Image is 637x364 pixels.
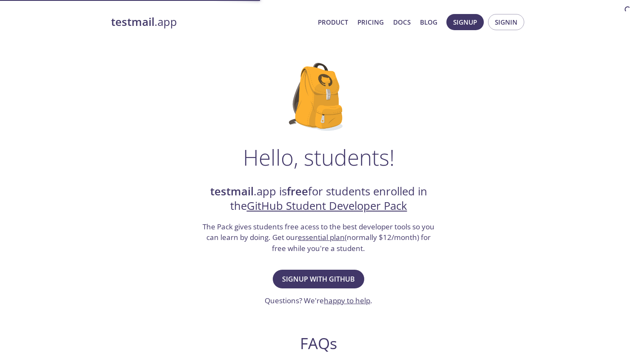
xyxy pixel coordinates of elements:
[357,17,384,28] a: Pricing
[155,334,482,353] h2: FAQs
[420,17,437,28] a: Blog
[289,63,348,131] img: github-student-backpack.png
[495,17,517,28] span: Signin
[243,144,394,170] h1: Hello, students!
[446,14,484,30] button: Signup
[273,270,364,288] button: Signup with GitHub
[202,221,436,254] h3: The Pack gives students free acess to the best developer tools so you can learn by doing. Get our...
[324,296,370,305] a: happy to help
[202,184,436,214] h2: .app is for students enrolled in the
[282,273,355,285] span: Signup with GitHub
[453,17,477,28] span: Signup
[298,232,345,242] a: essential plan
[210,184,254,199] strong: testmail
[287,184,308,199] strong: free
[488,14,524,30] button: Signin
[111,14,154,29] strong: testmail
[265,295,372,306] h3: Questions? We're .
[393,17,411,28] a: Docs
[318,17,348,28] a: Product
[111,15,311,29] a: testmail.app
[247,198,407,213] a: GitHub Student Developer Pack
